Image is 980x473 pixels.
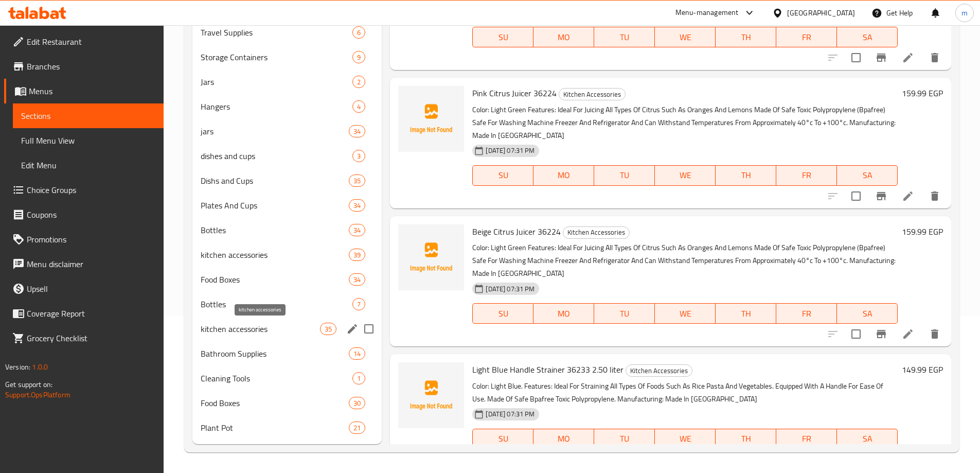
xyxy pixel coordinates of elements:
span: Food Boxes [201,273,349,286]
span: 21 [349,423,365,433]
div: Cleaning Tools1 [192,366,382,391]
span: Bottles [201,224,349,236]
span: Plates And Cups [201,199,349,212]
div: Food Boxes34 [192,267,382,292]
span: TU [598,306,651,321]
a: Grocery Checklist [4,326,164,351]
span: Hangers [201,100,353,113]
div: Storage Containers [201,51,353,63]
button: SU [472,165,533,186]
span: TU [598,431,651,446]
span: Select to update [845,185,867,207]
div: Bottles34 [192,218,382,242]
span: SA [841,168,894,183]
span: Bathroom Supplies [201,347,349,360]
div: items [349,224,365,236]
span: SU [477,168,529,183]
p: Color: Light Green Features: Ideal For Juicing All Types Of Citrus Such As Oranges And Lemons Mad... [472,103,898,142]
div: Plant Pot [201,422,349,434]
button: delete [922,322,947,346]
span: Dishs and Cups [201,174,349,187]
a: Edit menu item [902,328,914,340]
span: SA [841,306,894,321]
div: jars [201,125,349,137]
button: Branch-specific-item [869,322,894,346]
span: 35 [349,176,365,186]
span: 35 [320,324,336,334]
span: SU [477,30,529,45]
div: items [352,76,365,88]
span: MO [538,168,590,183]
button: MO [533,165,594,186]
div: items [349,174,365,187]
span: Kitchen Accessories [626,365,692,377]
button: SA [837,165,898,186]
div: Travel Supplies [201,26,353,39]
span: [DATE] 07:31 PM [482,409,539,419]
a: Menus [4,79,164,103]
span: Branches [27,60,155,73]
span: Kitchen Accessories [559,89,625,100]
div: items [352,372,365,384]
div: Hangers4 [192,94,382,119]
span: TH [720,431,772,446]
div: [GEOGRAPHIC_DATA] [787,7,855,19]
span: MO [538,30,590,45]
h6: 149.99 EGP [902,362,943,377]
span: Coverage Report [27,307,155,320]
div: items [349,199,365,212]
button: MO [533,429,594,449]
span: Select to update [845,323,867,345]
button: SA [837,429,898,449]
span: Get support on: [5,378,52,391]
span: kitchen accessories [201,249,349,261]
span: FR [780,431,833,446]
button: TH [716,429,776,449]
div: Kitchen Accessories [563,226,630,239]
div: items [352,150,365,162]
div: Menu-management [675,7,739,19]
button: TU [594,429,655,449]
span: 4 [353,102,365,112]
span: 1.0.0 [32,360,48,374]
a: Sections [13,103,164,128]
div: items [349,125,365,137]
div: Travel Supplies6 [192,20,382,45]
span: 6 [353,28,365,38]
button: TU [594,165,655,186]
button: FR [776,303,837,324]
span: FR [780,306,833,321]
button: FR [776,429,837,449]
p: Color: Light Green Features: Ideal For Juicing All Types Of Citrus Such As Oranges And Lemons Mad... [472,241,898,280]
div: items [320,323,336,335]
span: 39 [349,250,365,260]
a: Upsell [4,276,164,301]
div: Cleaning Tools [201,372,353,384]
div: kitchen accessories39 [192,242,382,267]
span: Coupons [27,208,155,221]
div: Kitchen Accessories [559,88,626,100]
span: Version: [5,360,30,374]
div: items [349,273,365,286]
div: Storage Containers9 [192,45,382,69]
a: Coverage Report [4,301,164,326]
a: Support.OpsPlatform [5,388,70,401]
button: SU [472,429,533,449]
span: Bottles [201,298,353,310]
button: MO [533,303,594,324]
span: 34 [349,201,365,211]
div: jars34 [192,119,382,144]
div: Kitchen Accessories [626,364,692,377]
span: Pink Citrus Juicer 36224 [472,85,557,101]
button: edit [345,321,360,337]
span: TH [720,30,772,45]
span: Choice Groups [27,184,155,196]
span: Food Boxes [201,397,349,409]
button: delete [922,45,947,70]
span: TU [598,168,651,183]
button: WE [655,429,716,449]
